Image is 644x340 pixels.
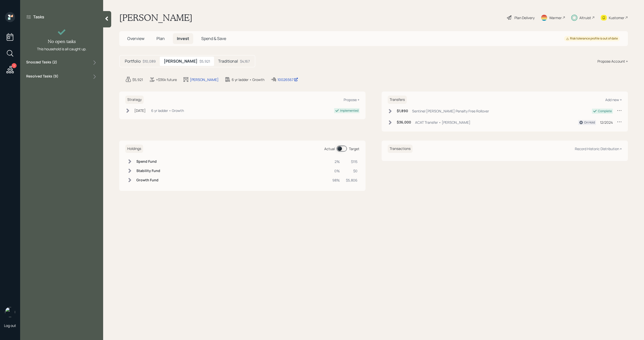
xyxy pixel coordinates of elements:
h6: $1,890 [397,109,408,113]
h6: Stability Fund [136,169,160,173]
div: Propose Account + [597,59,628,64]
h6: Transfers [388,96,407,104]
div: Propose + [344,97,359,102]
div: 2% [332,159,340,164]
div: [DATE] [134,108,146,113]
h6: Strategy [125,96,144,104]
div: ACAT Transfer • [PERSON_NAME] [415,120,470,125]
div: Target [349,146,359,151]
div: Complete [598,109,612,113]
div: 6 yr ladder • Growth [232,77,264,82]
div: Add new + [605,97,622,102]
h6: Spend Fund [136,159,160,164]
div: 12/2024 [600,120,613,125]
label: Resolved Tasks ( 9 ) [26,74,58,80]
span: Plan [156,36,165,41]
label: Snoozed Tasks ( 2 ) [26,60,57,66]
div: $0 [346,168,357,174]
div: $115 [346,159,357,164]
h5: Traditional [218,59,238,64]
div: Record Historic Distribution + [575,146,622,151]
div: 98% [332,178,340,183]
div: Log out [4,323,16,328]
span: Spend & Save [201,36,226,41]
div: Altruist [579,15,591,20]
div: 10026567 [277,77,298,82]
h4: No open tasks [48,39,76,44]
h6: Transactions [388,145,413,153]
h5: [PERSON_NAME] [164,59,197,64]
div: Sentinel [PERSON_NAME] Penalty Free Rollover [412,108,489,114]
div: $4,167 [240,59,250,64]
h6: Holdings [125,145,143,153]
div: 0% [332,168,340,174]
img: michael-russo-headshot.png [5,307,15,317]
div: Risk tolerance profile is out of date [566,36,618,41]
div: $5,806 [346,178,357,183]
label: Tasks [33,14,44,20]
div: This household is all caught up. [37,46,87,52]
div: Plan Delivery [514,15,535,20]
div: $10,089 [143,59,156,64]
h6: $36,000 [397,120,411,124]
span: Invest [177,36,189,41]
div: Actual [324,146,335,151]
div: On Hold [584,120,595,125]
div: Implemented [340,108,358,113]
h1: [PERSON_NAME] [119,12,192,23]
div: Warmer [549,15,562,20]
div: 6 yr ladder • Growth [151,108,184,113]
h6: Growth Fund [136,178,160,182]
div: +$36k future [156,77,177,82]
span: Overview [127,36,144,41]
div: $5,921 [199,59,210,64]
h5: Portfolio [125,59,141,64]
div: 1 [12,63,17,68]
div: Kustomer [609,15,624,20]
div: [PERSON_NAME] [190,77,219,82]
div: $5,921 [132,77,143,82]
